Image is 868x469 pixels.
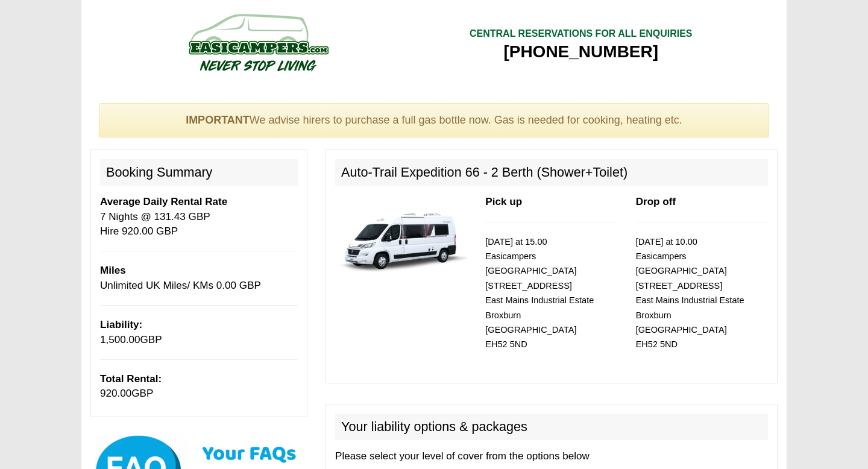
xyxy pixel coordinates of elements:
p: Please select your level of cover from the options below [335,449,768,464]
p: Unlimited UK Miles/ KMs 0.00 GBP [100,263,298,293]
div: [PHONE_NUMBER] [470,41,693,63]
img: 339.jpg [335,195,467,280]
h2: Your liability options & packages [335,414,768,440]
p: 7 Nights @ 131.43 GBP Hire 920.00 GBP [100,195,298,239]
div: CENTRAL RESERVATIONS FOR ALL ENQUIRIES [470,27,693,41]
div: We advise hirers to purchase a full gas bottle now. Gas is needed for cooking, heating etc. [99,103,769,138]
img: campers-checkout-logo.png [143,9,373,75]
h2: Auto-Trail Expedition 66 - 2 Berth (Shower+Toilet) [335,159,768,186]
h2: Booking Summary [100,159,298,186]
span: 1,500.00 [100,334,140,345]
small: [DATE] at 10.00 Easicampers [GEOGRAPHIC_DATA] [STREET_ADDRESS] East Mains Industrial Estate Broxb... [636,237,744,350]
b: Average Daily Rental Rate [100,196,227,207]
strong: IMPORTANT [186,114,250,126]
b: Liability: [100,319,142,330]
b: Miles [100,265,126,276]
small: [DATE] at 15.00 Easicampers [GEOGRAPHIC_DATA] [STREET_ADDRESS] East Mains Industrial Estate Broxb... [485,237,594,350]
b: Drop off [636,196,676,207]
p: GBP [100,372,298,401]
p: GBP [100,318,298,347]
b: Pick up [485,196,522,207]
span: 920.00 [100,388,131,399]
b: Total Rental: [100,373,162,385]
